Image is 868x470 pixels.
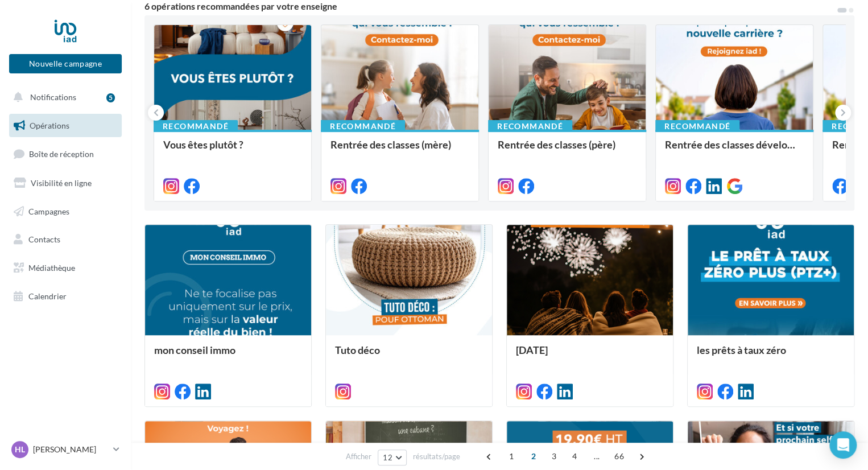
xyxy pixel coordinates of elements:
div: Recommandé [488,120,572,133]
span: Visibilité en ligne [31,178,92,188]
button: Nouvelle campagne [9,54,122,73]
span: Calendrier [28,291,67,301]
span: 12 [383,453,392,462]
span: Notifications [30,92,76,102]
span: Afficher [346,451,371,462]
span: 4 [565,447,584,465]
div: Recommandé [321,120,405,133]
span: Campagnes [28,206,69,216]
div: Recommandé [655,120,739,133]
a: Opérations [7,114,124,138]
a: Campagnes [7,200,124,224]
a: Boîte de réception [7,142,124,166]
span: 3 [545,447,563,465]
span: HL [15,444,25,455]
p: [PERSON_NAME] [33,444,109,455]
a: Calendrier [7,285,124,308]
div: Recommandé [154,120,238,133]
a: HL [PERSON_NAME] [9,439,122,460]
button: 12 [378,450,407,465]
span: Contacts [28,234,60,244]
span: résultats/page [413,451,460,462]
div: Open Intercom Messenger [829,431,857,459]
a: Visibilité en ligne [7,171,124,195]
span: ... [588,447,606,465]
span: 1 [502,447,520,465]
a: Contacts [7,228,124,252]
div: Rentrée des classes (père) [498,139,636,162]
div: 5 [106,93,115,102]
div: les prêts à taux zéro [697,344,845,367]
div: [DATE] [516,344,664,367]
span: Boîte de réception [29,149,94,159]
span: Médiathèque [28,263,75,273]
span: 66 [610,447,629,465]
div: Tuto déco [335,344,483,367]
div: 6 opérations recommandées par votre enseigne [144,2,836,11]
div: mon conseil immo [154,344,302,367]
div: Rentrée des classes développement (conseillère) [665,139,804,162]
div: Vous êtes plutôt ? [163,139,302,162]
a: Médiathèque [7,256,124,280]
button: Notifications 5 [7,85,119,109]
span: Opérations [30,121,69,130]
span: 2 [524,447,543,465]
div: Rentrée des classes (mère) [330,139,469,162]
